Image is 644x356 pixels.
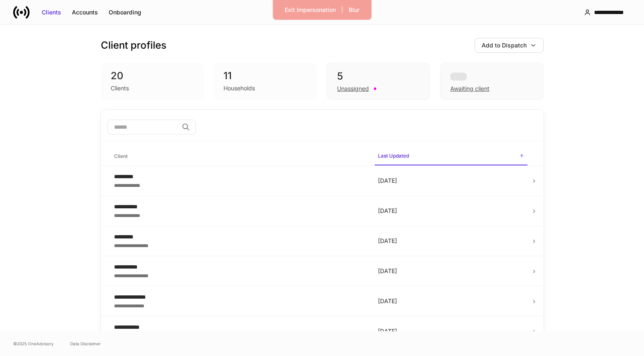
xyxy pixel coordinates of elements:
button: Onboarding [103,6,147,19]
button: Add to Dispatch [475,38,544,53]
button: Accounts [67,6,103,19]
div: Clients [42,8,61,17]
div: Clients [111,84,129,92]
button: Blur [343,3,365,17]
a: Data Disclaimer [70,340,101,347]
div: Unassigned [337,85,369,93]
p: [DATE] [378,267,524,275]
div: Add to Dispatch [482,41,527,50]
p: [DATE] [378,327,524,335]
span: Last Updated [375,148,528,165]
div: Awaiting client [440,63,543,100]
h6: Last Updated [378,152,409,160]
div: Households [223,84,255,92]
div: 11 [223,69,307,83]
span: Client [111,148,368,165]
div: Awaiting client [450,85,490,93]
p: [DATE] [378,207,524,215]
div: Exit Impersonation [285,6,336,14]
div: 20 [111,69,194,83]
h3: Client profiles [101,39,166,52]
p: [DATE] [378,297,524,305]
div: 5Unassigned [327,63,430,100]
span: © 2025 OneAdvisory [13,340,54,347]
p: [DATE] [378,177,524,185]
div: Onboarding [109,8,141,17]
div: Accounts [72,8,98,17]
div: Blur [349,6,359,14]
h6: Client [114,152,128,160]
div: 5 [337,70,420,83]
button: Clients [36,6,67,19]
p: [DATE] [378,237,524,245]
button: Exit Impersonation [279,3,341,17]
